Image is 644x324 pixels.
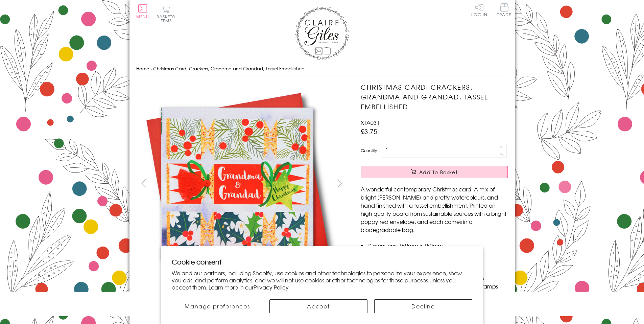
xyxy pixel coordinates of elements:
[136,4,149,19] button: Menu
[160,14,175,24] span: 0 items
[295,7,349,60] img: Claire Giles Greetings Cards
[347,82,550,285] img: Christmas Card, Crackers, Grandma and Grandad, Tassel Embellished
[153,65,305,72] span: Christmas Card, Crackers, Grandma and Grandad, Tassel Embellished
[254,283,289,291] a: Privacy Policy
[361,118,380,126] span: XTA031
[172,270,472,291] p: We and our partners, including Shopify, use cookies and other technologies to personalize your ex...
[172,257,472,267] h2: Cookie consent
[419,169,458,176] span: Add to Basket
[185,302,250,310] span: Manage preferences
[361,126,377,136] span: £3.75
[374,299,472,313] button: Decline
[332,176,347,191] button: next
[269,299,367,313] button: Accept
[136,82,339,285] img: Christmas Card, Crackers, Grandma and Grandad, Tassel Embellished
[361,166,508,178] button: Add to Basket
[361,185,508,234] p: A wonderful contemporary Christmas card. A mix of bright [PERSON_NAME] and pretty watercolours, a...
[136,176,151,191] button: prev
[361,147,377,154] label: Quantity
[471,3,487,17] a: Log In
[136,65,149,72] a: Home
[497,3,511,17] span: Trade
[150,65,152,72] span: ›
[172,299,263,313] button: Manage preferences
[157,5,175,23] button: Basket0 items
[367,241,508,250] li: Dimensions: 150mm x 150mm
[136,62,508,76] nav: breadcrumbs
[136,14,149,20] span: Menu
[361,82,508,111] h1: Christmas Card, Crackers, Grandma and Grandad, Tassel Embellished
[497,3,511,18] a: Trade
